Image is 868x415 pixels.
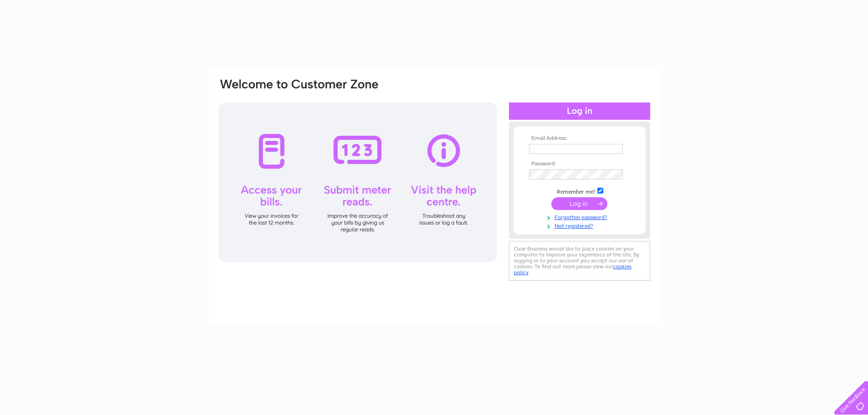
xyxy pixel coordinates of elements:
th: Email Address: [527,135,632,142]
div: Clear Business would like to place cookies on your computer to improve your experience of the sit... [509,241,650,281]
a: Not registered? [529,221,632,230]
a: cookies policy [514,263,632,276]
a: Forgotten password? [529,212,632,221]
td: Remember me? [527,186,632,195]
th: Password: [527,161,632,167]
input: Submit [551,197,607,210]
